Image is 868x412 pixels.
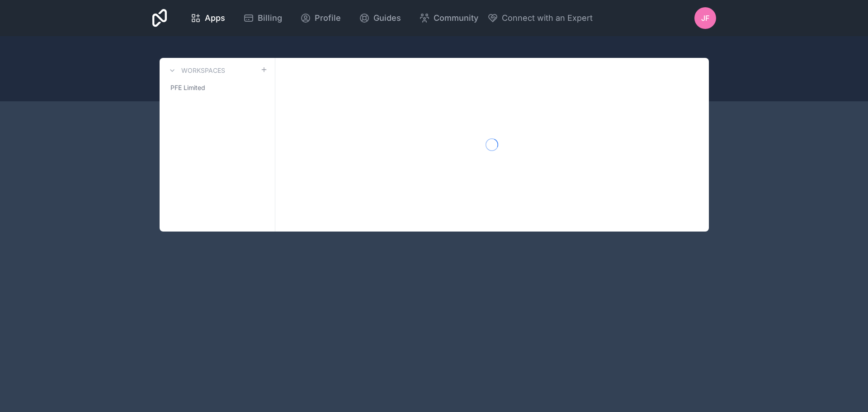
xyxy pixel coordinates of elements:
[167,80,268,96] a: PFE Limited
[352,8,408,28] a: Guides
[167,65,225,76] a: Workspaces
[258,12,282,24] span: Billing
[502,12,593,24] span: Connect with an Expert
[205,12,225,24] span: Apps
[236,8,289,28] a: Billing
[412,8,486,28] a: Community
[181,66,225,75] h3: Workspaces
[434,12,478,24] span: Community
[701,13,709,24] span: JF
[487,12,593,24] button: Connect with an Expert
[293,8,348,28] a: Profile
[170,83,205,92] span: PFE Limited
[315,12,341,24] span: Profile
[183,8,232,28] a: Apps
[373,12,401,24] span: Guides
